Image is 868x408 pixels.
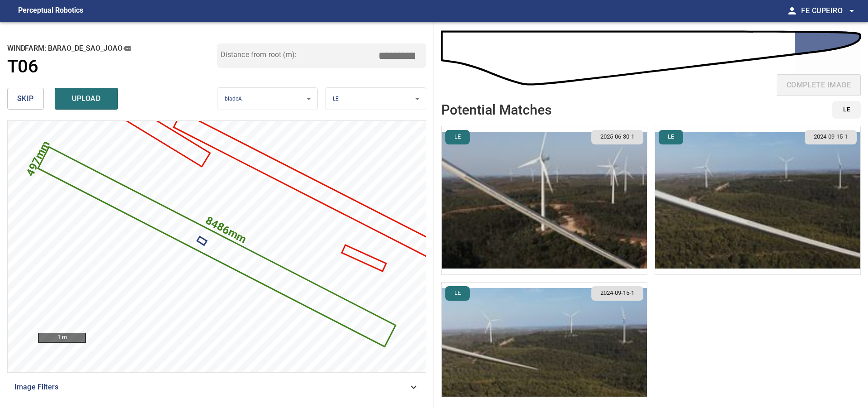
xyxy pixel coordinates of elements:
button: Fe Cupeiro [797,2,857,20]
h2: Potential Matches [441,102,552,117]
div: Image Filters [7,376,426,398]
img: Barao_de_Sao_Joao/T06/2024-09-15-1/2024-09-15-2/inspectionData/image10wp12.jpg [655,126,860,274]
span: LE [843,105,850,115]
text: 497mm [24,139,52,178]
span: upload [65,92,108,105]
div: bladeA [217,87,318,110]
button: LE [445,286,470,301]
span: LE [449,289,466,298]
span: arrow_drop_down [846,5,857,16]
button: LE [832,101,861,119]
div: LE [325,87,426,110]
span: skip [17,92,34,105]
button: LE [445,130,470,144]
img: Barao_de_Sao_Joao/T06/2025-06-30-1/2025-06-30-1/inspectionData/image67wp72.jpg [442,126,647,274]
button: upload [55,88,118,110]
span: 2024-09-15-1 [808,133,853,141]
h2: windfarm: Barao_de_Sao_Joao [7,43,217,53]
text: 8486mm [203,214,249,246]
span: LE [449,133,466,141]
button: skip [7,88,44,110]
span: bladeA [225,96,242,102]
span: 2025-06-30-1 [595,133,640,141]
span: LE [662,133,679,141]
span: 2024-09-15-1 [595,289,640,298]
button: copy message details [122,43,132,53]
h1: T06 [7,56,38,77]
div: id [827,101,861,119]
a: T06 [7,56,217,77]
span: LE [333,96,339,102]
span: Fe Cupeiro [801,5,857,17]
button: LE [659,130,683,144]
label: Distance from root (m): [221,51,297,58]
figcaption: Perceptual Robotics [18,4,83,18]
span: Image Filters [14,382,408,393]
span: person [787,5,797,16]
